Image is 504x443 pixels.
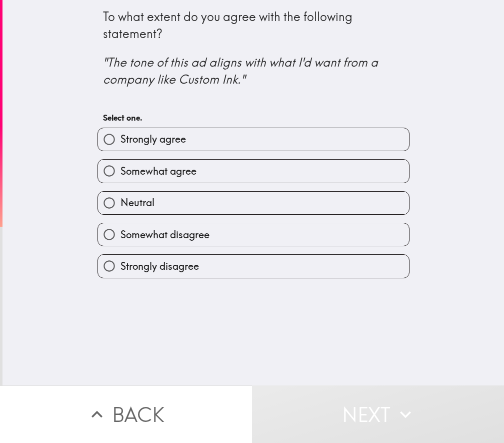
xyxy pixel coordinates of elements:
div: To what extent do you agree with the following statement? [103,9,404,88]
button: Somewhat disagree [98,223,409,246]
h6: Select one. [103,112,404,123]
button: Next [252,385,504,443]
span: Somewhat agree [120,164,196,178]
span: Neutral [120,196,154,210]
button: Strongly agree [98,128,409,151]
span: Strongly disagree [120,259,199,273]
button: Somewhat agree [98,160,409,182]
span: Strongly agree [120,132,186,146]
i: "The tone of this ad aligns with what I'd want from a company like Custom Ink." [103,55,381,87]
span: Somewhat disagree [120,228,209,242]
button: Neutral [98,192,409,214]
button: Strongly disagree [98,255,409,277]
